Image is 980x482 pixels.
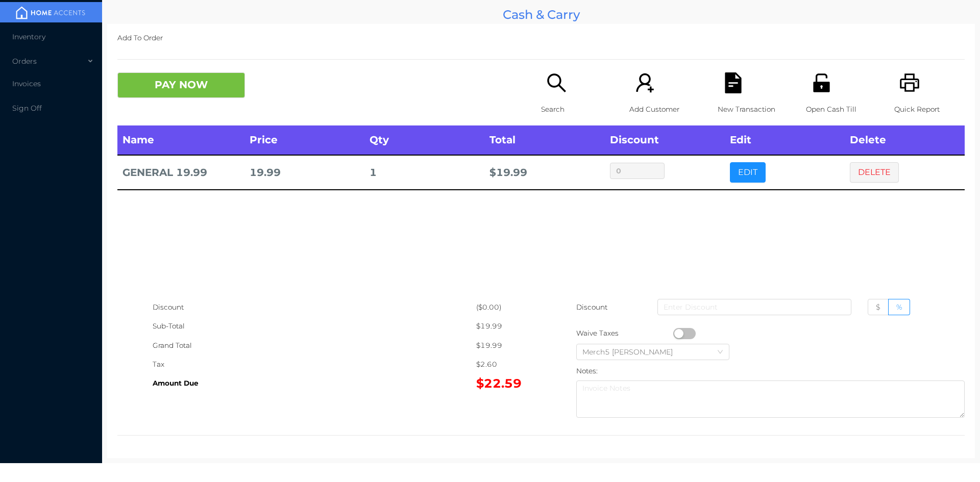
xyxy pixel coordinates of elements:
[244,125,364,155] th: Price
[117,72,245,98] button: PAY NOW
[476,355,541,374] div: $2.60
[899,72,920,93] i: icon: printer
[657,299,851,315] input: Enter Discount
[107,5,975,24] div: Cash & Carry
[370,163,479,182] div: 1
[582,344,683,360] div: Merch5 Lawrence
[718,100,788,119] p: New Transaction
[896,302,902,312] span: %
[576,367,598,375] label: Notes:
[576,324,673,343] div: Waive Taxes
[153,298,476,317] div: Discount
[717,349,723,356] i: icon: down
[806,100,876,119] p: Open Cash Till
[845,125,965,155] th: Delete
[605,125,725,155] th: Discount
[117,155,244,190] td: GENERAL 19.99
[476,336,541,355] div: $19.99
[634,72,655,93] i: icon: user-add
[12,5,89,20] img: mainBanner
[12,104,42,113] span: Sign Off
[484,125,604,155] th: Total
[244,155,364,190] td: 19.99
[12,79,41,88] span: Invoices
[850,162,899,183] button: DELETE
[725,125,845,155] th: Edit
[364,125,484,155] th: Qty
[484,155,604,190] td: $ 19.99
[476,317,541,336] div: $19.99
[153,374,476,393] div: Amount Due
[876,302,880,312] span: $
[894,100,965,119] p: Quick Report
[723,72,744,93] i: icon: file-text
[541,100,611,119] p: Search
[117,125,244,155] th: Name
[476,298,541,317] div: ($0.00)
[811,72,832,93] i: icon: unlock
[730,162,766,183] button: EDIT
[153,336,476,355] div: Grand Total
[117,29,965,47] p: Add To Order
[12,32,45,41] span: Inventory
[476,374,541,393] div: $22.59
[153,355,476,374] div: Tax
[546,72,567,93] i: icon: search
[153,317,476,336] div: Sub-Total
[629,100,700,119] p: Add Customer
[576,298,608,317] p: Discount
